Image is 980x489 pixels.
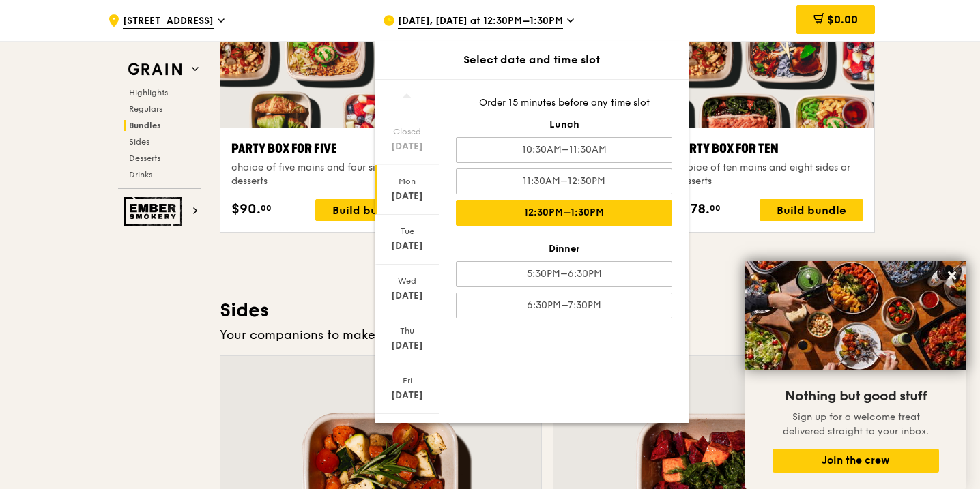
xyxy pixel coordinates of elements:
div: [DATE] [377,239,437,253]
span: Highlights [129,88,168,98]
div: Closed [377,126,437,137]
span: $90. [231,199,261,220]
span: Sides [129,137,149,147]
div: Lunch [456,118,672,132]
div: Dinner [456,242,672,256]
div: 12:30PM–1:30PM [456,200,672,226]
img: Ember Smokery web logo [124,197,186,226]
span: Drinks [129,170,152,179]
div: Fri [377,375,437,386]
span: Regulars [129,104,162,114]
div: Tue [377,226,437,237]
div: 6:30PM–7:30PM [456,293,672,318]
div: 5:30PM–6:30PM [456,261,672,287]
div: [DATE] [377,190,437,203]
span: 00 [710,203,721,213]
div: choice of ten mains and eight sides or desserts [676,161,863,188]
span: [STREET_ADDRESS] [123,14,214,29]
span: Nothing but good stuff [785,388,927,404]
div: [DATE] [377,389,437,402]
div: Build bundle [760,199,863,221]
div: Thu [377,325,437,336]
div: Mon [377,176,437,187]
div: Party Box for Ten [676,139,863,158]
div: Build bundle [315,199,419,221]
button: Join the crew [773,449,939,473]
span: [DATE], [DATE] at 12:30PM–1:30PM [398,14,563,29]
span: 00 [261,203,272,213]
div: Party Box for Five [231,139,419,158]
img: DSC07876-Edit02-Large.jpeg [745,261,966,370]
div: Your companions to make it a wholesome meal. [220,325,875,344]
span: Bundles [129,121,161,130]
span: $178. [676,199,710,220]
div: [DATE] [377,289,437,303]
div: Wed [377,276,437,286]
img: Grain web logo [124,57,186,82]
div: [DATE] [377,339,437,353]
div: Select date and time slot [375,52,689,68]
button: Close [941,265,963,286]
span: Desserts [129,153,160,163]
h3: Sides [220,298,875,323]
div: 11:30AM–12:30PM [456,168,672,194]
div: Order 15 minutes before any time slot [456,96,672,110]
span: Sign up for a welcome treat delivered straight to your inbox. [783,411,929,437]
div: [DATE] [377,140,437,153]
div: choice of five mains and four sides or desserts [231,161,419,188]
div: 10:30AM–11:30AM [456,137,672,163]
span: $0.00 [827,13,858,26]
